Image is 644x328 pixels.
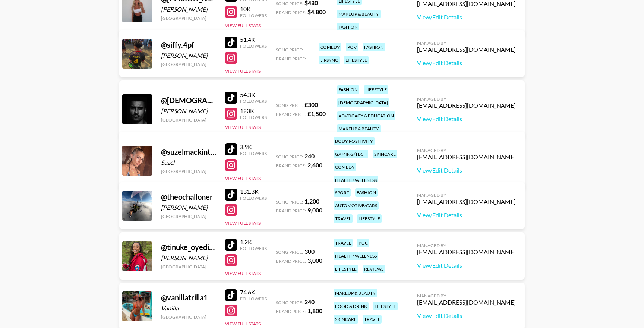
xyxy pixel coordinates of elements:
[417,299,516,306] div: [EMAIL_ADDRESS][DOMAIN_NAME]
[417,153,516,161] div: [EMAIL_ADDRESS][DOMAIN_NAME]
[334,163,356,171] div: comedy
[276,102,303,108] span: Song Price:
[161,117,216,123] div: [GEOGRAPHIC_DATA]
[240,238,267,246] div: 1.2K
[161,96,216,105] div: @ [DEMOGRAPHIC_DATA]
[417,102,516,109] div: [EMAIL_ADDRESS][DOMAIN_NAME]
[346,43,358,51] div: pov
[417,293,516,299] div: Managed By
[334,188,351,197] div: sport
[161,192,216,202] div: @ theochalloner
[334,201,379,210] div: automotive/cars
[161,214,216,219] div: [GEOGRAPHIC_DATA]
[161,40,216,50] div: @ siffy.4pf
[417,167,516,174] a: View/Edit Details
[240,43,267,49] div: Followers
[225,23,261,28] button: View Full Stats
[161,254,216,262] div: [PERSON_NAME]
[240,188,267,195] div: 131.3K
[364,85,388,94] div: lifestyle
[357,214,382,223] div: lifestyle
[276,56,306,61] span: Brand Price:
[337,23,359,31] div: fashion
[334,239,353,247] div: travel
[276,154,303,160] span: Song Price:
[276,111,306,117] span: Brand Price:
[240,143,267,151] div: 3.9K
[225,271,261,276] button: View Full Stats
[240,36,267,43] div: 51.4K
[240,114,267,120] div: Followers
[363,315,382,324] div: travel
[417,243,516,248] div: Managed By
[334,315,358,324] div: skincare
[334,176,378,184] div: health / wellness
[304,198,319,205] strong: 1,200
[357,239,369,247] div: poc
[307,307,322,314] strong: 1,800
[161,52,216,59] div: [PERSON_NAME]
[417,198,516,205] div: [EMAIL_ADDRESS][DOMAIN_NAME]
[417,262,516,269] a: View/Edit Details
[373,302,398,310] div: lifestyle
[334,252,378,260] div: health / wellness
[240,151,267,156] div: Followers
[276,309,306,314] span: Brand Price:
[276,1,303,6] span: Song Price:
[304,101,318,108] strong: £ 300
[276,199,303,205] span: Song Price:
[417,248,516,256] div: [EMAIL_ADDRESS][DOMAIN_NAME]
[373,150,397,158] div: skincare
[240,296,267,302] div: Followers
[334,302,369,310] div: food & drink
[161,264,216,269] div: [GEOGRAPHIC_DATA]
[304,152,315,160] strong: 240
[225,124,261,130] button: View Full Stats
[276,300,303,305] span: Song Price:
[161,147,216,157] div: @ suzelmackintosh
[240,98,267,104] div: Followers
[334,289,377,297] div: makeup & beauty
[276,258,306,264] span: Brand Price:
[276,208,306,214] span: Brand Price:
[304,248,315,255] strong: 300
[276,10,306,15] span: Brand Price:
[363,265,385,273] div: reviews
[417,96,516,102] div: Managed By
[319,56,340,64] div: lipsync
[225,321,261,327] button: View Full Stats
[417,46,516,53] div: [EMAIL_ADDRESS][DOMAIN_NAME]
[337,98,389,107] div: [DEMOGRAPHIC_DATA]
[225,176,261,181] button: View Full Stats
[337,10,381,18] div: makeup & beauty
[240,5,267,13] div: 10K
[240,107,267,114] div: 120K
[240,288,267,296] div: 74.6K
[276,163,306,168] span: Brand Price:
[276,47,303,53] span: Song Price:
[334,214,353,223] div: travel
[225,68,261,74] button: View Full Stats
[307,8,326,15] strong: $ 4,800
[337,85,359,94] div: fashion
[161,159,216,166] div: Suzel
[417,13,516,21] a: View/Edit Details
[161,293,216,302] div: @ vanillatrilla1
[307,110,326,117] strong: £ 1,500
[334,150,368,158] div: gaming/tech
[161,15,216,21] div: [GEOGRAPHIC_DATA]
[417,211,516,219] a: View/Edit Details
[334,137,375,145] div: body positivity
[276,249,303,255] span: Song Price:
[161,168,216,174] div: [GEOGRAPHIC_DATA]
[417,192,516,198] div: Managed By
[161,107,216,115] div: [PERSON_NAME]
[240,13,267,18] div: Followers
[417,59,516,67] a: View/Edit Details
[161,61,216,67] div: [GEOGRAPHIC_DATA]
[355,188,378,197] div: fashion
[307,161,322,168] strong: 2,400
[240,91,267,98] div: 54.3K
[240,246,267,251] div: Followers
[240,195,267,201] div: Followers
